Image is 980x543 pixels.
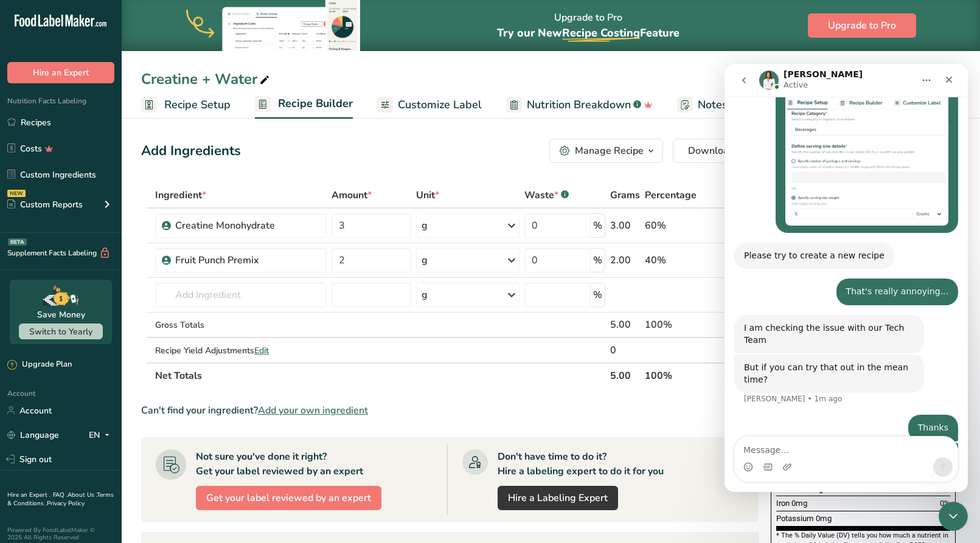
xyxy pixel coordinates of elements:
div: 2.00 [610,253,640,268]
div: g [422,253,428,268]
button: Download [673,139,759,163]
a: FAQ . [53,491,68,499]
span: Notes & Attachments [698,97,807,113]
div: Can't find your ingredient? [141,403,759,418]
button: Get your label reviewed by an expert [196,486,381,510]
span: Customize Label [398,97,482,113]
a: Recipe Setup [141,91,231,119]
div: 3.00 [610,218,640,233]
a: Notes & Attachments [677,91,807,119]
div: Upgrade to Pro [497,1,679,51]
button: Hire an Expert [7,62,114,83]
span: Recipe Builder [278,95,353,112]
span: Grams [610,188,640,202]
div: Recipe Yield Adjustments [155,344,327,357]
input: Add Ingredient [155,283,327,307]
span: 0mg [807,484,823,493]
th: 100% [642,362,703,388]
a: Terms & Conditions . [7,491,114,508]
div: Fruit Punch Premix [175,253,319,268]
button: Manage Recipe [549,139,663,163]
iframe: Intercom live chat [725,64,968,492]
a: Customize Label [377,91,482,119]
span: Upgrade to Pro [828,18,896,33]
span: 0% [940,484,950,493]
span: Amount [332,188,372,202]
a: Recipe Builder [255,90,353,119]
a: Language [7,424,59,446]
a: Hire a Labeling Expert [498,486,618,510]
a: Nutrition Breakdown [506,91,653,119]
span: Add your own ingredient [258,403,368,418]
div: EN [89,427,114,442]
div: 5.00 [610,317,640,332]
span: Recipe Costing [562,26,640,40]
div: Creatine Monohydrate [175,218,319,233]
div: Upgrade Plan [7,359,72,371]
a: Privacy Policy [47,499,85,508]
button: Switch to Yearly [19,323,103,339]
span: Download [688,144,734,158]
div: Gross Totals [155,319,327,331]
div: 100% [645,317,701,332]
div: Manage Recipe [575,144,644,158]
div: g [422,218,428,233]
div: Waste [524,188,569,202]
span: 0mg [791,499,807,508]
div: Save Money [37,308,85,321]
span: Switch to Yearly [29,326,92,337]
div: BETA [8,238,27,246]
div: Custom Reports [7,198,83,211]
span: Calcium [776,484,805,493]
div: g [422,288,428,302]
span: Edit [254,345,269,356]
th: 5.00 [608,362,642,388]
span: Percentage [645,188,697,202]
div: 0 [610,343,640,358]
span: 0% [940,499,950,508]
a: Hire an Expert . [7,491,50,499]
div: Add Ingredients [141,141,241,161]
div: Don't have time to do it? Hire a labeling expert to do it for you [498,449,664,479]
a: About Us . [68,491,97,499]
span: Ingredient [155,188,206,202]
span: Iron [776,499,790,508]
span: Get your label reviewed by an expert [206,491,371,505]
div: Powered By FoodLabelMaker © 2025 All Rights Reserved [7,527,114,541]
span: Nutrition Breakdown [527,97,631,113]
iframe: Intercom live chat [939,502,968,531]
button: Upgrade to Pro [808,13,916,38]
span: Recipe Setup [164,97,231,113]
div: Creatine + Water [141,68,272,90]
div: 40% [645,253,701,268]
span: Potassium [776,514,814,523]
